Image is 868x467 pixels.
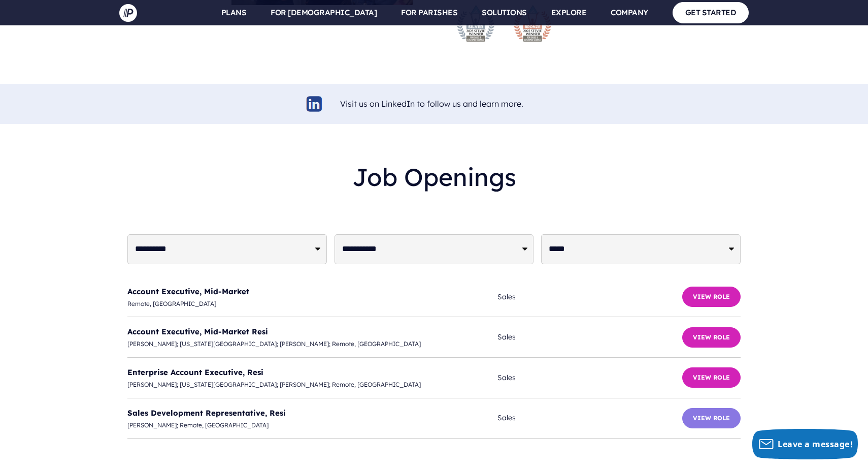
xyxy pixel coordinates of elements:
[127,287,249,296] a: Account Executive, Mid-Market
[127,298,497,309] span: Remote, [GEOGRAPHIC_DATA]
[127,327,268,336] a: Account Executive, Mid-Market Resi
[497,412,682,424] span: Sales
[127,154,741,200] h2: Job Openings
[127,408,286,418] a: Sales Development Representative, Resi
[305,95,324,113] img: linkedin-logo
[127,338,497,350] span: [PERSON_NAME]; [US_STATE][GEOGRAPHIC_DATA]; [PERSON_NAME]; Remote, [GEOGRAPHIC_DATA]
[497,331,682,344] span: Sales
[682,327,741,348] button: View Role
[778,439,853,450] span: Leave a message!
[752,429,858,459] button: Leave a message!
[127,420,497,431] span: [PERSON_NAME]; Remote, [GEOGRAPHIC_DATA]
[340,99,523,109] a: Visit us on LinkedIn to follow us and learn more.
[682,367,741,388] button: View Role
[127,379,497,390] span: [PERSON_NAME]; [US_STATE][GEOGRAPHIC_DATA]; [PERSON_NAME]; Remote, [GEOGRAPHIC_DATA]
[497,291,682,303] span: Sales
[682,287,741,307] button: View Role
[682,408,741,428] button: View Role
[497,371,682,384] span: Sales
[673,2,749,23] a: GET STARTED
[127,367,263,377] a: Enterprise Account Executive, Resi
